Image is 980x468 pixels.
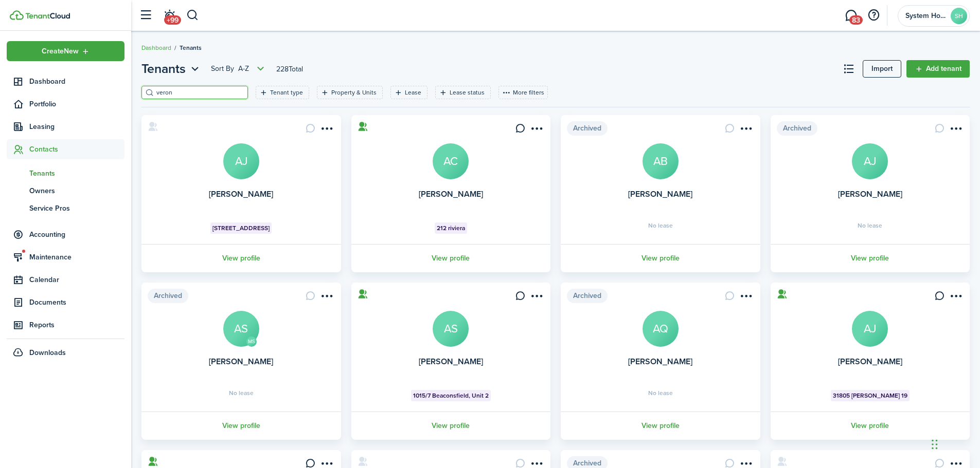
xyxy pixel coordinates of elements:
[211,64,238,74] span: Sort by
[437,223,465,233] span: 212 riviera
[628,188,692,200] a: [PERSON_NAME]
[528,123,544,137] button: Open menu
[628,355,692,367] a: [PERSON_NAME]
[838,188,902,200] a: [PERSON_NAME]
[29,252,124,263] span: Maintenance
[141,43,171,52] a: Dashboard
[7,199,124,217] a: Service Pros
[769,244,972,272] a: View profile
[7,182,124,199] a: Owners
[7,71,124,91] a: Dashboard
[849,15,863,25] span: 83
[29,203,124,214] span: Service Pros
[7,41,124,61] button: Open menu
[390,86,427,99] filter-tag: Open filter
[29,274,124,285] span: Calendar
[180,43,202,52] span: Tenants
[186,7,199,24] button: Search
[141,60,202,78] button: Tenants
[833,391,907,400] span: 31805 [PERSON_NAME] 19
[148,289,188,303] span: Archived
[951,8,967,24] avatar-text: SH
[209,355,273,367] a: [PERSON_NAME]
[317,86,383,99] filter-tag: Open filter
[29,320,124,330] span: Reports
[211,63,267,75] button: Open menu
[528,291,544,305] button: Open menu
[559,244,762,272] a: View profile
[29,347,66,358] span: Downloads
[229,390,254,396] span: No lease
[769,411,972,440] a: View profile
[10,10,24,20] img: TenantCloud
[838,355,902,367] a: [PERSON_NAME]
[29,76,124,87] span: Dashboard
[841,3,861,29] a: Messaging
[433,143,469,179] a: AC
[350,244,553,272] a: View profile
[435,86,491,99] filter-tag: Open filter
[141,60,186,78] span: Tenants
[159,3,179,29] a: Notifications
[929,419,980,468] iframe: Chat Widget
[140,411,343,440] a: View profile
[223,311,259,347] a: AS
[932,429,938,460] div: Drag
[738,291,754,305] button: Open menu
[350,411,553,440] a: View profile
[270,88,303,97] filter-tag-label: Tenant type
[318,291,335,305] button: Open menu
[29,144,124,155] span: Contacts
[498,86,548,99] button: More filters
[852,311,888,347] a: AJ
[559,411,762,440] a: View profile
[141,60,202,78] button: Open menu
[648,390,673,396] span: No lease
[433,311,469,347] a: AS
[7,164,124,182] a: Tenants
[29,297,124,308] span: Documents
[947,123,964,137] button: Open menu
[29,121,124,132] span: Leasing
[419,188,483,200] a: [PERSON_NAME]
[29,229,124,240] span: Accounting
[29,168,124,179] span: Tenants
[140,244,343,272] a: View profile
[648,222,673,229] span: No lease
[863,60,901,78] a: Import
[413,391,489,400] span: 1015/7 Beaconsfield, Unit 2
[738,123,754,137] button: Open menu
[852,143,888,179] a: AJ
[212,223,270,233] span: [STREET_ADDRESS]
[450,88,485,97] filter-tag-label: Lease status
[7,315,124,335] a: Reports
[567,289,608,303] span: Archived
[643,143,679,179] a: AB
[643,311,679,347] a: AQ
[947,291,964,305] button: Open menu
[136,6,155,25] button: Open sidebar
[567,121,608,136] span: Archived
[405,88,421,97] filter-tag-label: Lease
[858,222,882,229] span: No lease
[164,15,181,25] span: +99
[29,185,124,196] span: Owners
[29,99,124,109] span: Portfolio
[318,123,335,137] button: Open menu
[777,121,817,136] span: Archived
[223,143,259,179] a: AJ
[256,86,309,99] filter-tag: Open filter
[906,60,970,78] a: Add tenant
[154,88,244,98] input: Search here...
[238,64,249,74] span: A-Z
[42,48,79,55] span: Create New
[209,188,273,200] a: [PERSON_NAME]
